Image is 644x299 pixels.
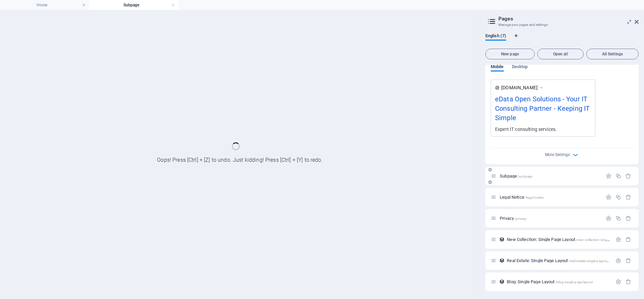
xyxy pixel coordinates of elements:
[586,49,639,59] button: All Settings
[499,237,505,242] div: This layout is used as a template for all items (e.g. a blog post) of this collection. The conten...
[555,280,593,284] span: /blog-single-page-layout
[540,52,581,56] span: Open all
[615,215,621,221] div: Duplicate
[525,196,544,199] span: /legal-notice
[500,195,543,200] span: Legal Notice
[500,173,532,179] span: Subpage
[507,237,628,242] span: Click to open page
[545,152,570,157] span: More Settings
[485,33,639,46] div: Language Tabs
[558,151,566,159] button: More Settings
[626,173,631,179] div: Remove
[606,173,611,179] div: Settings
[505,258,612,263] div: Real Estate: Single Page Layout/real-estate-single-page-layout
[615,258,621,263] div: Settings
[498,174,602,178] div: Subpage/subpage
[626,194,631,200] div: Remove
[515,217,527,220] span: /privacy
[498,216,602,220] div: Privacy/privacy
[507,279,593,284] span: Click to open page
[606,215,611,221] div: Settings
[501,84,538,91] span: [DOMAIN_NAME]
[615,173,621,179] div: Duplicate
[615,194,621,200] div: Duplicate
[518,175,532,178] span: /subpage
[537,49,584,59] button: Open all
[498,22,625,28] h3: Manage your pages and settings
[495,126,591,133] div: Expert IT consulting services.
[626,215,631,221] div: Remove
[500,216,527,221] span: Privacy
[488,52,532,56] span: New page
[576,238,629,242] span: /new-collection-single-page-layout
[512,63,528,72] span: Desktop
[499,258,505,263] div: This layout is used as a template for all items (e.g. a blog post) of this collection. The conten...
[485,49,535,59] button: New page
[498,16,639,22] h2: Pages
[499,279,505,285] div: This layout is used as a template for all items (e.g. a blog post) of this collection. The conten...
[626,237,631,242] div: Remove
[569,259,614,263] span: /real-estate-single-page-layout
[626,279,631,285] div: Remove
[491,64,528,77] div: Preview
[498,195,602,199] div: Legal Notice/legal-notice
[485,32,506,41] span: English (7)
[626,258,631,263] div: Remove
[615,237,621,242] div: Settings
[505,280,612,284] div: Blog: Single Page Layout/blog-single-page-layout
[589,52,636,56] span: All Settings
[89,1,178,9] h4: Subpage
[615,279,621,285] div: Settings
[505,237,612,242] div: New Collection: Single Page Layout/new-collection-single-page-layout
[507,258,614,263] span: Click to open page
[491,63,504,72] span: Mobile
[495,94,591,126] div: eData Open Solutions - Your IT Consulting Partner - Keeping IT Simple
[606,194,611,200] div: Settings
